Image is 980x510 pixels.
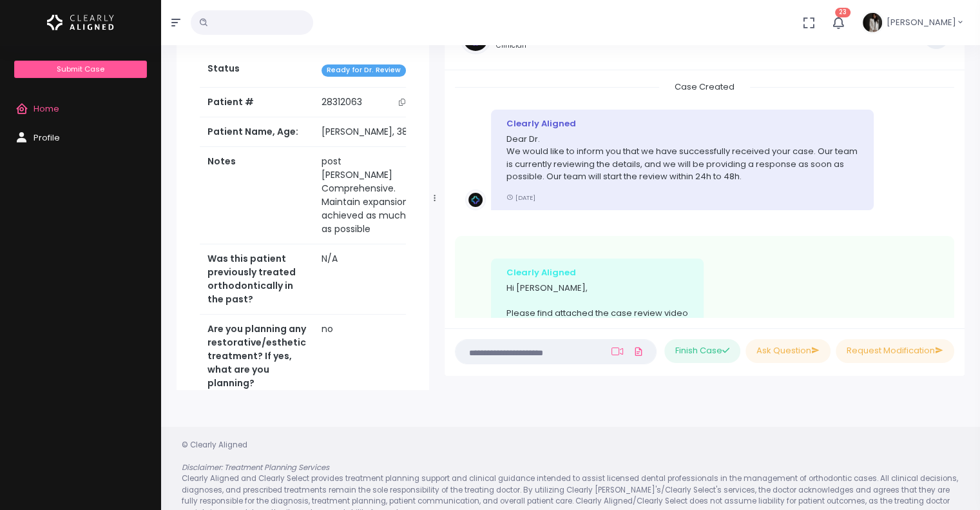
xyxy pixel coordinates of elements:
[861,11,884,34] img: Header Avatar
[34,103,59,115] span: Home
[200,87,314,117] th: Patient #
[200,147,314,244] th: Notes
[506,193,535,202] small: [DATE]
[745,339,831,363] button: Ask Question
[314,147,419,244] td: post [PERSON_NAME] Comprehensive. Maintain expansion achieved as much as possible
[835,8,850,17] span: 23
[314,315,419,398] td: no
[664,339,740,363] button: Finish Case
[314,88,419,117] td: 28312063
[631,340,646,363] a: Add Files
[609,346,626,357] a: Add Loom Video
[506,266,688,279] div: Clearly Aligned
[14,61,146,78] a: Submit Case
[200,54,314,87] th: Status
[34,132,60,144] span: Profile
[506,133,859,183] p: Dear Dr. We would like to inform you that we have successfully received your case. Our team is cu...
[177,8,429,390] div: scrollable content
[887,16,956,29] span: [PERSON_NAME]
[836,339,954,363] button: Request Modification
[659,77,750,97] span: Case Created
[506,117,859,130] div: Clearly Aligned
[496,41,572,51] small: Clinician
[200,244,314,315] th: Was this patient previously treated orthodontically in the past?
[314,117,419,147] td: [PERSON_NAME], 38
[57,64,104,74] span: Submit Case
[200,315,314,398] th: Are you planning any restorative/esthetic treatment? If yes, what are you planning?
[200,117,314,147] th: Patient Name, Age:
[47,9,114,36] img: Logo Horizontal
[314,244,419,315] td: N/A
[182,462,329,473] em: Disclaimer: Treatment Planning Services
[322,64,406,77] span: Ready for Dr. Review
[506,282,688,345] p: Hi [PERSON_NAME], Please find attached the case review video ~[PERSON_NAME]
